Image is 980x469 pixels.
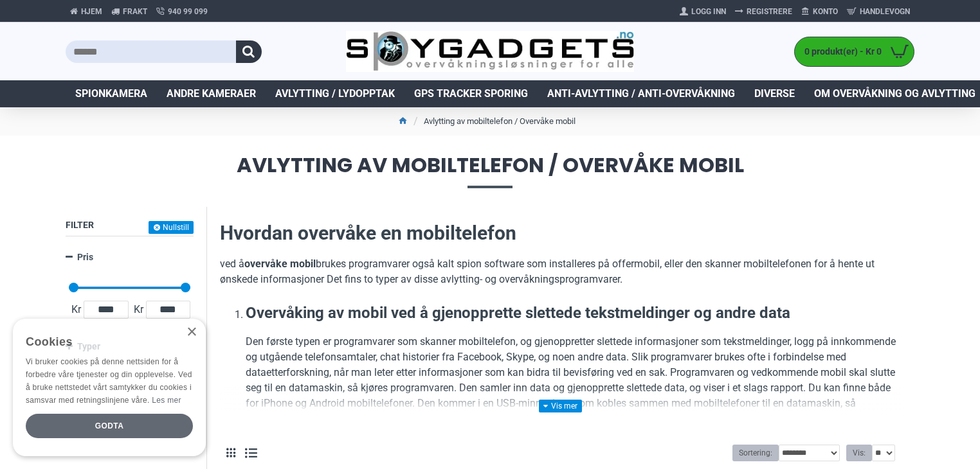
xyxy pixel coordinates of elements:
span: Kr [131,302,146,317]
span: 0 produkt(er) - Kr 0 [795,45,885,58]
span: Kr [69,302,84,317]
span: 940 99 099 [168,6,208,17]
h3: Overvåking av mobil ved å gjenopprette slettede tekstmeldinger og andre data [246,303,902,324]
a: Logg Inn [675,1,730,22]
b: overvåke mobil [244,258,316,270]
a: Anti-avlytting / Anti-overvåkning [538,80,745,107]
span: Filter [66,220,94,230]
a: GPS Tracker Sporing [404,80,538,107]
a: Konto [797,1,842,22]
a: 0 produkt(er) - Kr 0 [795,37,914,66]
span: Avlytting av mobiltelefon / Overvåke mobil [66,155,914,188]
a: Les mer, opens a new window [152,396,181,405]
span: Handlevogn [860,6,910,17]
a: Andre kameraer [157,80,266,107]
span: Om overvåkning og avlytting [814,86,975,102]
p: ved å brukes programvarer også kalt spion software som installeres på offermobil, eller den skann... [220,256,902,287]
span: Avlytting / Lydopptak [275,86,395,102]
span: Andre kameraer [167,86,256,102]
span: Logg Inn [691,6,726,17]
span: Frakt [123,6,147,17]
span: Hjem [81,6,102,17]
img: SpyGadgets.no [346,31,635,73]
span: Anti-avlytting / Anti-overvåkning [547,86,735,102]
p: Den første typen er programvarer som skanner mobiltelefon, og gjenoppretter slettede informasjone... [246,334,902,457]
h2: Hvordan overvåke en mobiltelefon [220,220,902,247]
div: Godta [26,414,193,438]
span: Registrere [747,6,792,17]
span: Vi bruker cookies på denne nettsiden for å forbedre våre tjenester og din opplevelse. Ved å bruke... [26,357,192,404]
span: Diverse [754,86,795,102]
label: Sortering: [732,445,779,461]
a: Diverse [745,80,804,107]
a: Pris [66,246,194,269]
div: Cookies [26,328,185,356]
button: Nullstill [149,221,194,234]
a: Registrere [730,1,797,22]
span: GPS Tracker Sporing [414,86,528,102]
a: Spionkamera [66,80,157,107]
a: Handlevogn [842,1,914,22]
label: Vis: [846,445,872,461]
span: Konto [813,6,838,17]
span: Spionkamera [75,86,147,102]
div: Close [186,328,196,337]
a: Avlytting / Lydopptak [266,80,404,107]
